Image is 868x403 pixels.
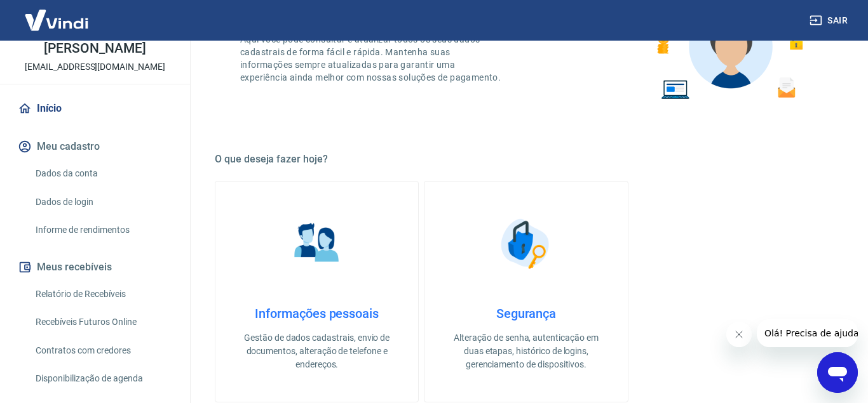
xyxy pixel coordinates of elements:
a: Relatório de Recebíveis [31,281,175,307]
a: Dados de login [31,189,175,215]
button: Sair [807,9,853,32]
a: SegurançaSegurançaAlteração de senha, autenticação em duas etapas, histórico de logins, gerenciam... [424,181,628,402]
span: Olá! Precisa de ajuda? [8,9,107,19]
a: Recebíveis Futuros Online [31,309,175,335]
img: Segurança [494,212,558,275]
a: Início [15,95,175,122]
h5: O que deseja fazer hoje? [215,153,837,166]
a: Contratos com credores [31,338,175,364]
p: Aqui você pode consultar e atualizar todos os seus dados cadastrais de forma fácil e rápida. Mant... [240,33,503,84]
h4: Informações pessoais [236,306,398,321]
a: Informações pessoaisInformações pessoaisGestão de dados cadastrais, envio de documentos, alteraçã... [215,181,419,402]
a: Dados da conta [31,161,175,187]
iframe: Botão para abrir a janela de mensagens [817,352,858,393]
button: Meu cadastro [15,133,175,161]
img: Informações pessoais [285,212,349,275]
h4: Segurança [445,306,607,321]
iframe: Mensagem da empresa [757,319,858,347]
a: Informe de rendimentos [31,217,175,243]
p: Alteração de senha, autenticação em duas etapas, histórico de logins, gerenciamento de dispositivos. [445,331,607,371]
a: Disponibilização de agenda [31,366,175,392]
p: Gestão de dados cadastrais, envio de documentos, alteração de telefone e endereços. [236,331,398,371]
p: [EMAIL_ADDRESS][DOMAIN_NAME] [25,60,165,74]
iframe: Fechar mensagem [726,322,752,347]
img: Vindi [15,1,98,39]
button: Meus recebíveis [15,253,175,281]
p: [PERSON_NAME] [44,42,146,55]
